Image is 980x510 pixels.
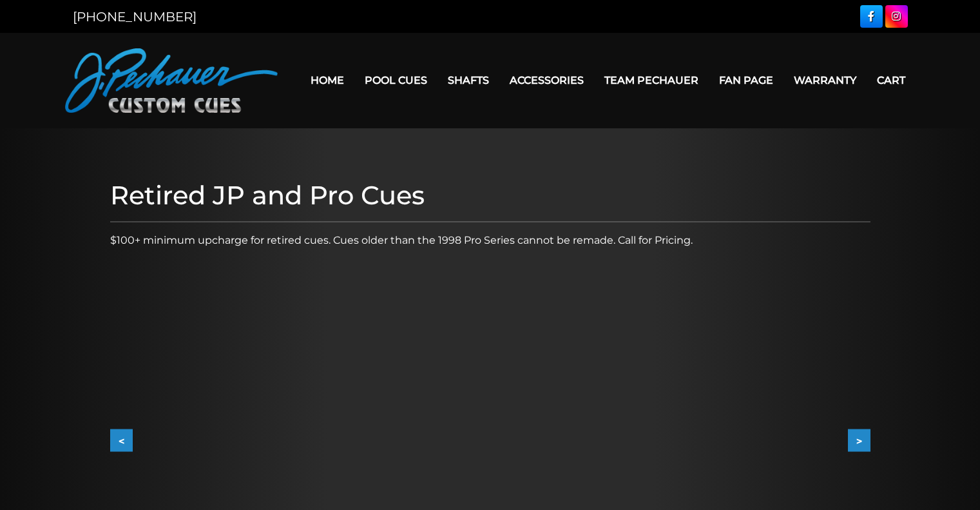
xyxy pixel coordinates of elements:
a: Team Pechauer [594,64,709,97]
p: $100+ minimum upcharge for retired cues. Cues older than the 1998 Pro Series cannot be remade. Ca... [110,233,870,248]
h1: Retired JP and Pro Cues [110,180,870,211]
a: Warranty [783,64,867,97]
a: Pool Cues [354,64,437,97]
a: Accessories [499,64,594,97]
button: > [848,429,870,452]
a: Shafts [437,64,499,97]
div: Carousel Navigation [110,429,870,452]
a: [PHONE_NUMBER] [73,9,197,25]
a: Cart [867,64,916,97]
a: Fan Page [709,64,783,97]
button: < [110,429,133,452]
img: Pechauer Custom Cues [65,48,278,113]
a: Home [300,64,354,97]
